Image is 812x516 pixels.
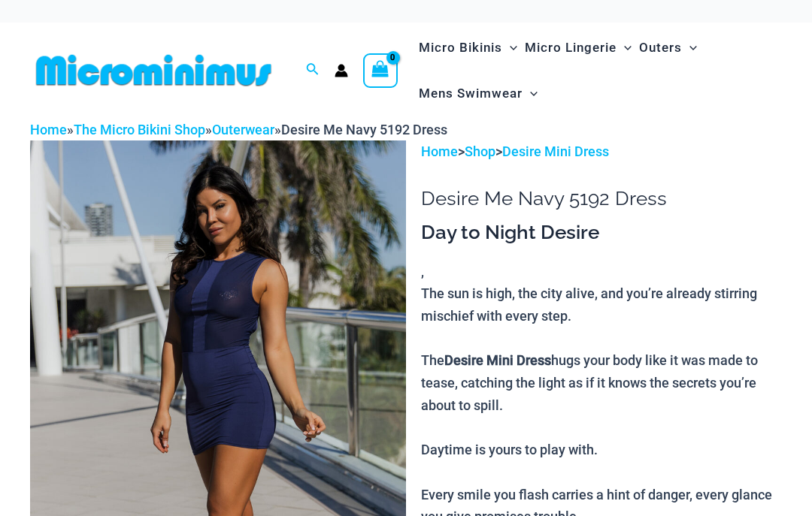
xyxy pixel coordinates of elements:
a: Search icon link [306,61,320,80]
a: Home [30,122,67,137]
span: Micro Lingerie [525,29,617,67]
b: Desire Mini Dress [444,352,551,368]
a: Micro BikinisMenu ToggleMenu Toggle [415,25,521,71]
a: Desire Mini Dress [502,143,609,159]
a: Micro LingerieMenu ToggleMenu Toggle [521,25,635,71]
a: The Micro Bikini Shop [74,122,205,137]
span: Outers [639,29,682,67]
span: Menu Toggle [502,29,517,67]
span: Menu Toggle [617,29,632,67]
a: Home [421,143,458,159]
nav: Site Navigation [413,23,782,119]
a: OutersMenu ToggleMenu Toggle [635,25,701,71]
p: > > [421,140,782,163]
a: Account icon link [335,64,348,77]
span: Mens Swimwear [419,74,523,113]
a: Shop [465,143,495,159]
span: Desire Me Navy 5192 Dress [281,122,447,137]
a: Outerwear [212,122,274,137]
h1: Desire Me Navy 5192 Dress [421,187,782,210]
a: View Shopping Cart, empty [363,53,398,88]
span: Micro Bikinis [419,29,502,67]
h3: Day to Night Desire [421,220,782,246]
span: Menu Toggle [682,29,697,67]
img: MM SHOP LOGO FLAT [30,53,277,87]
span: Menu Toggle [523,74,538,113]
a: Mens SwimwearMenu ToggleMenu Toggle [415,71,541,116]
span: » » » [30,122,447,137]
